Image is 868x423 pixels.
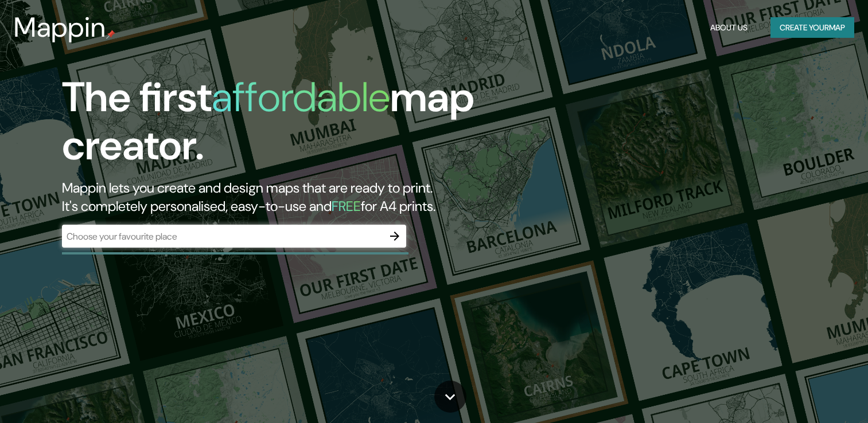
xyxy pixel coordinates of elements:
iframe: Help widget launcher [766,378,855,410]
button: Create yourmap [770,17,854,38]
h3: Mappin [14,11,106,44]
h1: The first map creator. [62,73,496,179]
button: About Us [706,17,752,38]
input: Choose your favourite place [62,230,383,243]
img: mappin-pin [106,30,115,39]
h2: Mappin lets you create and design maps that are ready to print. It's completely personalised, eas... [62,179,496,216]
h1: affordable [212,70,390,124]
h5: FREE [332,197,361,215]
